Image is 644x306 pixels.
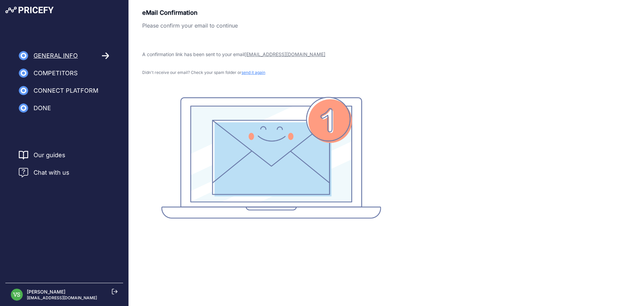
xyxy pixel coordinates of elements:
a: Chat with us [19,168,69,177]
p: Please confirm your email to continue [142,21,400,30]
span: General Info [34,51,78,60]
span: send it again [241,70,265,75]
span: Connect Platform [34,86,98,95]
span: Competitors [34,69,78,78]
span: Done [34,103,51,113]
p: [EMAIL_ADDRESS][DOMAIN_NAME] [27,295,97,301]
p: [PERSON_NAME] [27,289,97,295]
span: Chat with us [34,168,69,177]
p: eMail Confirmation [142,8,400,17]
img: Pricefy Logo [5,7,54,13]
a: Our guides [34,150,65,160]
p: A confirmation link has been sent to your email [142,51,400,58]
span: [EMAIL_ADDRESS][DOMAIN_NAME] [245,51,325,57]
p: Didn't receive our email? Check your spam folder or [142,70,400,75]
